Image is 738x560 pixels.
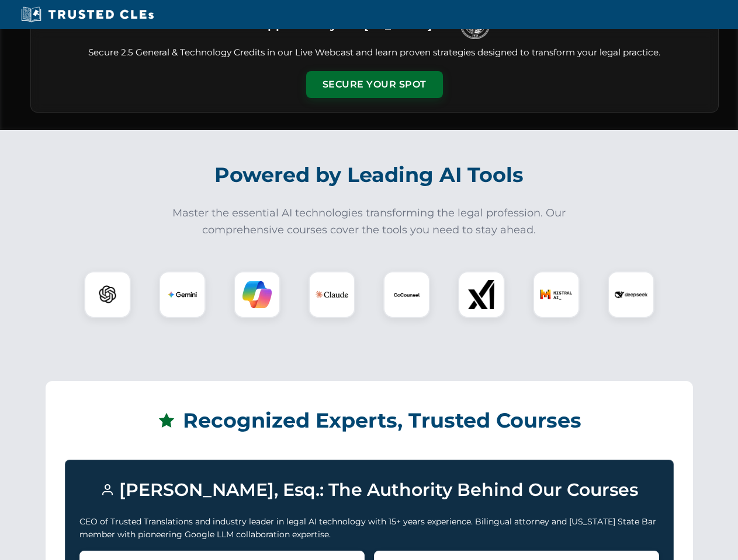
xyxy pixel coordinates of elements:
[45,46,704,60] p: Secure 2.5 General & Technology Credits in our Live Webcast and learn proven strategies designed ...
[383,271,430,318] div: CoCounsel
[242,280,272,309] img: Copilot Logo
[234,271,280,318] div: Copilot
[168,280,197,309] img: Gemini Logo
[316,278,348,311] img: Claude Logo
[540,278,573,311] img: Mistral AI Logo
[159,271,206,318] div: Gemini
[392,280,421,309] img: CoCounsel Logo
[79,515,659,541] p: CEO of Trusted Translations and industry leader in legal AI technology with 15+ years experience....
[91,278,124,311] img: ChatGPT Logo
[65,400,674,441] h2: Recognized Experts, Trusted Courses
[84,271,131,318] div: ChatGPT
[467,280,496,309] img: xAI Logo
[46,155,693,195] h2: Powered by Leading AI Tools
[18,6,157,23] img: Trusted CLEs
[615,278,647,311] img: DeepSeek Logo
[458,271,505,318] div: xAI
[79,474,659,506] h3: [PERSON_NAME], Esq.: The Authority Behind Our Courses
[306,71,443,98] button: Secure Your Spot
[533,271,580,318] div: Mistral AI
[165,205,574,239] p: Master the essential AI technologies transforming the legal profession. Our comprehensive courses...
[309,271,355,318] div: Claude
[608,271,654,318] div: DeepSeek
